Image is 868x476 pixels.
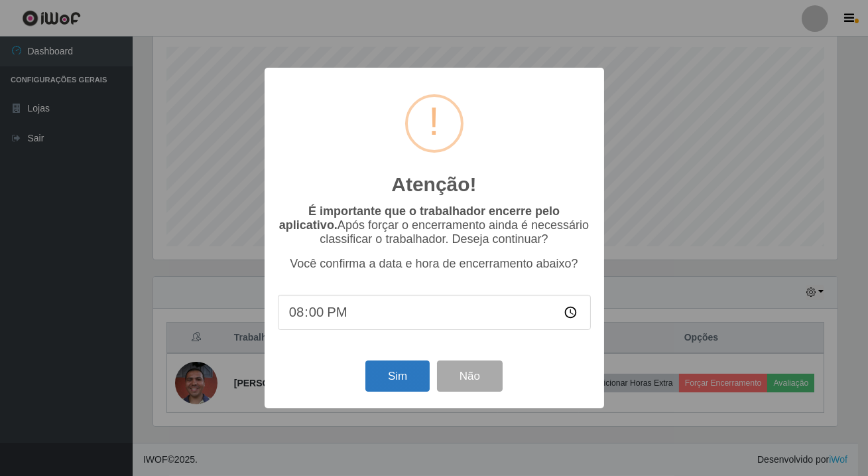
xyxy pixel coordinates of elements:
h2: Atenção! [391,173,476,197]
p: Você confirma a data e hora de encerramento abaixo? [278,257,591,271]
button: Não [437,360,503,392]
button: Sim [365,360,430,392]
p: Após forçar o encerramento ainda é necessário classificar o trabalhador. Deseja continuar? [278,204,591,246]
b: É importante que o trabalhador encerre pelo aplicativo. [279,204,560,232]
